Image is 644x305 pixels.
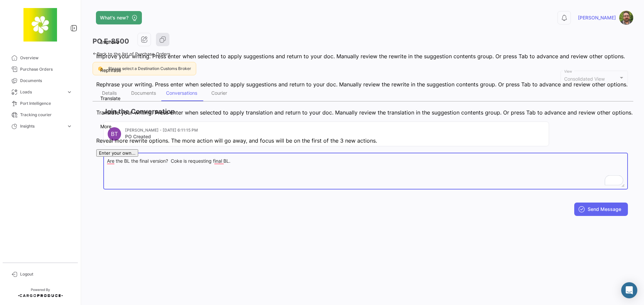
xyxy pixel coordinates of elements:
span: Logout [20,271,72,277]
img: 8664c674-3a9e-46e9-8cba-ffa54c79117b.jfif [23,8,57,42]
textarea: To enrich screen reader interactions, please activate Accessibility in Grammarly extension settings [107,158,625,187]
a: Documents [5,75,75,86]
span: Purchase Orders [20,66,72,72]
span: Overview [20,55,72,61]
div: Abrir Intercom Messenger [621,282,637,298]
a: Back to the list of Purchase Orders [93,51,170,57]
a: Tracking courier [5,109,75,121]
span: Port Intelligence [20,100,72,106]
span: Tracking courier [20,112,72,118]
button: What's new? [96,11,142,24]
a: Purchase Orders [5,64,75,75]
span: Documents [20,78,72,84]
h3: PO E-8500 [93,36,129,46]
span: expand_more [66,89,72,95]
button: Send Message [574,203,628,216]
span: Loads [20,89,64,95]
span: expand_more [66,123,72,129]
span: Insights [20,123,64,129]
a: Overview [5,52,75,64]
a: Port Intelligence [5,98,75,109]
